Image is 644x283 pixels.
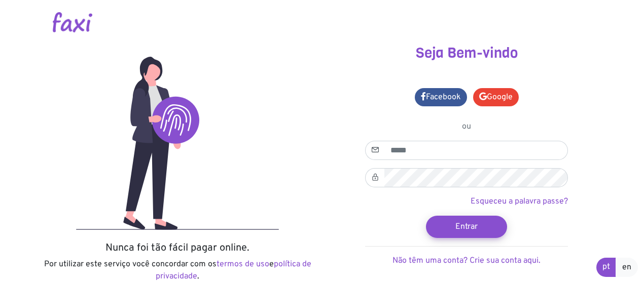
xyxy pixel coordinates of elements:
a: Esqueceu a palavra passe? [471,196,568,207]
a: termos de uso [217,259,269,269]
a: en [616,258,638,277]
a: Facebook [415,88,467,106]
h3: Seja Bem-vindo [330,45,603,62]
p: ou [365,120,568,133]
p: Por utilizar este serviço você concordar com os e . [41,258,314,282]
button: Entrar [426,216,507,238]
a: Google [473,88,519,106]
a: Não têm uma conta? Crie sua conta aqui. [392,256,541,266]
a: pt [596,258,616,277]
h5: Nunca foi tão fácil pagar online. [41,242,314,254]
